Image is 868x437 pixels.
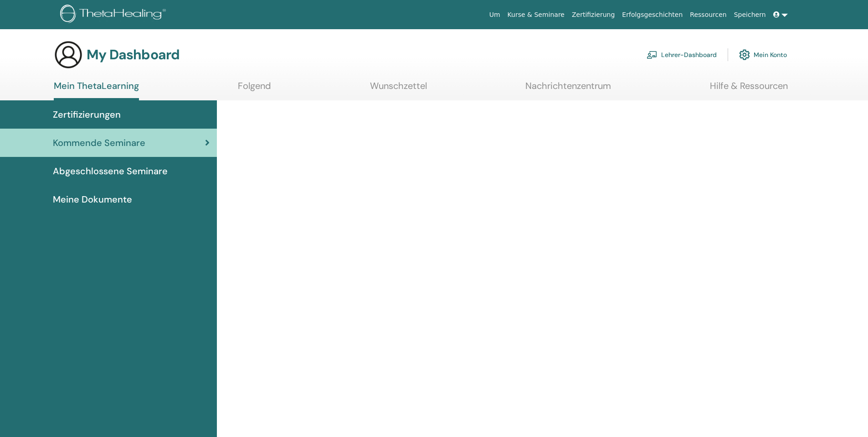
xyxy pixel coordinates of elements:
[686,6,730,23] a: Ressourcen
[60,5,169,25] img: logo.png
[618,6,686,23] a: Erfolgsgeschichten
[53,192,132,206] span: Meine Dokumente
[370,80,427,98] a: Wunschzettel
[53,108,121,121] span: Zertifizierungen
[53,164,168,178] span: Abgeschlossene Seminare
[647,45,717,65] a: Lehrer-Dashboard
[87,47,180,63] h3: My Dashboard
[739,45,787,65] a: Mein Konto
[53,136,145,150] span: Kommende Seminare
[647,51,657,59] img: chalkboard-teacher.svg
[54,40,83,69] img: generic-user-icon.jpg
[710,80,788,98] a: Hilfe & Ressourcen
[525,80,611,98] a: Nachrichtenzentrum
[486,6,504,23] a: Um
[568,6,618,23] a: Zertifizierung
[739,47,750,62] img: cog.svg
[730,6,770,23] a: Speichern
[504,6,568,23] a: Kurse & Seminare
[54,80,139,100] a: Mein ThetaLearning
[238,80,271,98] a: Folgend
